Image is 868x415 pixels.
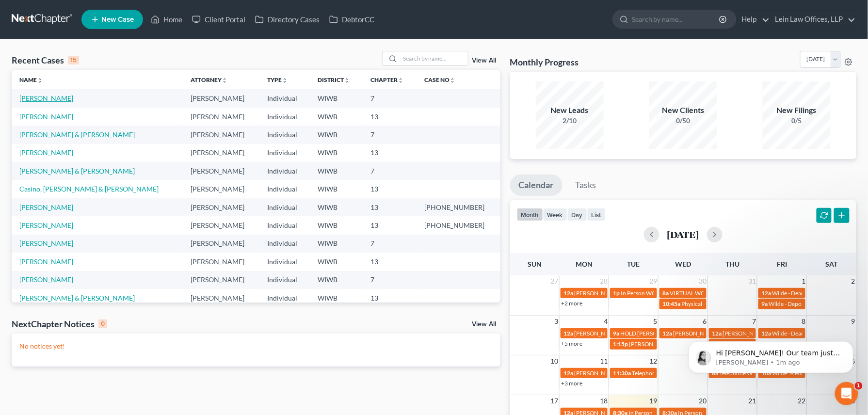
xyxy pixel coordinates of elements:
[472,321,497,328] a: View All
[599,355,609,367] span: 11
[260,162,310,180] td: Individual
[574,330,689,337] span: [PERSON_NAME] - RESP due to Our Disc Req
[260,108,310,126] td: Individual
[797,395,806,407] span: 22
[621,289,779,297] span: In Person WC Hearing - [PERSON_NAME] [PERSON_NAME] sa
[260,198,310,216] td: Individual
[613,340,628,348] span: 1:15p
[260,126,310,144] td: Individual
[563,330,573,337] span: 12a
[536,116,604,126] div: 2/10
[517,208,543,221] button: month
[698,395,707,407] span: 20
[674,321,868,389] iframe: Intercom notifications message
[310,108,363,126] td: WIWB
[576,260,593,268] span: Mon
[563,289,573,297] span: 12a
[855,382,863,390] span: 1
[183,253,259,271] td: [PERSON_NAME]
[19,294,135,302] a: [PERSON_NAME] & [PERSON_NAME]
[310,271,363,289] td: WIWB
[363,253,417,271] td: 13
[363,126,417,144] td: 7
[553,316,559,327] span: 3
[670,289,822,297] span: VIRTUAL WC Hearing - [PERSON_NAME] [PERSON_NAME]
[603,316,609,327] span: 4
[667,229,699,239] h2: [DATE]
[310,235,363,253] td: WIWB
[183,126,259,144] td: [PERSON_NAME]
[613,369,631,377] span: 11:30a
[268,76,288,83] a: Typeunfold_more
[761,289,771,297] span: 12a
[260,180,310,198] td: Individual
[310,289,363,307] td: WIWB
[370,76,403,83] a: Chapterunfold_more
[19,239,73,247] a: [PERSON_NAME]
[574,289,704,297] span: [PERSON_NAME] - ANS to 2nd Suit from Old Replic
[363,271,417,289] td: 7
[363,162,417,180] td: 7
[183,271,259,289] td: [PERSON_NAME]
[260,144,310,162] td: Individual
[702,316,707,327] span: 6
[19,341,493,351] p: No notices yet!
[561,380,582,387] a: +3 more
[37,78,43,83] i: unfold_more
[662,289,669,297] span: 8a
[363,144,417,162] td: 13
[318,76,350,83] a: Districtunfold_more
[19,203,73,211] a: [PERSON_NAME]
[344,78,350,83] i: unfold_more
[19,257,73,266] a: [PERSON_NAME]
[563,369,573,377] span: 12a
[549,395,559,407] span: 17
[510,56,579,68] h3: Monthly Progress
[183,289,259,307] td: [PERSON_NAME]
[260,289,310,307] td: Individual
[191,76,227,83] a: Attorneyunfold_more
[771,11,856,28] a: Lein Law Offices, LLP
[763,116,831,126] div: 0/5
[851,316,856,327] span: 9
[310,126,363,144] td: WIWB
[528,260,542,268] span: Sun
[632,369,794,377] span: Telephone WC Pre-Hearing [PERSON_NAME] [PERSON_NAME]
[146,11,187,28] a: Home
[260,216,310,234] td: Individual
[599,395,609,407] span: 18
[260,271,310,289] td: Individual
[613,289,620,297] span: 1p
[260,89,310,107] td: Individual
[681,300,729,307] span: Physical - Plaintiff -
[19,275,73,284] a: [PERSON_NAME]
[19,94,73,102] a: [PERSON_NAME]
[187,11,250,28] a: Client Portal
[652,316,658,327] span: 5
[363,289,417,307] td: 13
[101,16,134,23] span: New Case
[632,10,721,28] input: Search by name...
[627,260,640,268] span: Tue
[472,57,497,64] a: View All
[363,216,417,234] td: 13
[19,112,73,121] a: [PERSON_NAME]
[310,144,363,162] td: WIWB
[183,235,259,253] td: [PERSON_NAME]
[12,54,79,66] div: Recent Cases
[183,162,259,180] td: [PERSON_NAME]
[763,105,831,116] div: New Filings
[662,300,680,307] span: 10:45a
[183,198,259,216] td: [PERSON_NAME]
[250,11,324,28] a: Directory Cases
[324,11,379,28] a: DebtorCC
[310,162,363,180] td: WIWB
[310,180,363,198] td: WIWB
[310,253,363,271] td: WIWB
[620,330,713,337] span: HOLD [PERSON_NAME] - Mediation
[648,275,658,287] span: 29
